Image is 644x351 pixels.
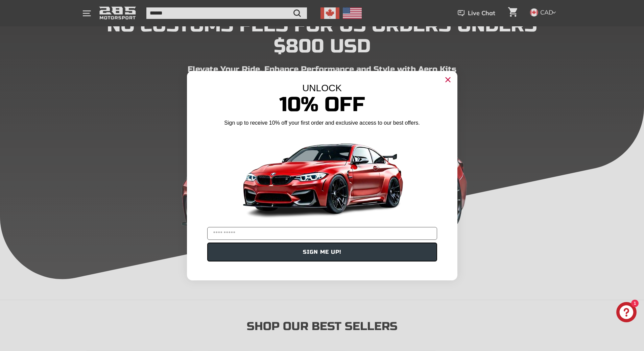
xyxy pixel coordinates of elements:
button: Close dialog [443,74,453,85]
span: Sign up to receive 10% off your first order and exclusive access to our best offers. [224,120,420,126]
inbox-online-store-chat: Shopify online store chat [614,302,639,324]
button: SIGN ME UP! [207,243,437,261]
img: Banner showing BMW 4 Series Body kit [238,129,407,224]
span: UNLOCK [302,83,342,93]
span: 10% Off [279,92,365,117]
input: YOUR EMAIL [207,227,437,240]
